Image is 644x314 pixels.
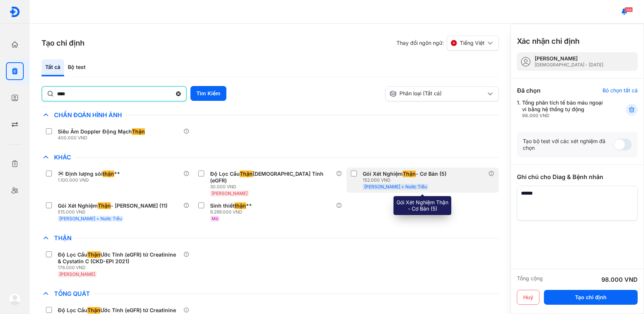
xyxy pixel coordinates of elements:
div: [DEMOGRAPHIC_DATA] - [DATE] [535,62,603,68]
span: Khác [50,153,75,161]
div: Thay đổi ngôn ngữ: [396,36,499,50]
button: Tìm Kiếm [190,86,226,101]
div: 98.000 VND [601,275,638,284]
div: Độ Lọc Cầu Ước Tính (eGFR) từ Creatinine & Cystatin C (CKD-EPI 2021) [58,251,180,265]
span: [PERSON_NAME] [59,271,95,277]
div: Bộ test [64,59,89,76]
div: 98.000 VND [522,113,608,119]
div: Tổng phân tích tế bào máu ngoại vi bằng hệ thống tự động [522,99,608,119]
span: 166 [625,7,633,12]
span: thận [103,171,114,177]
div: 1. [517,99,608,119]
div: Phân loại (Tất cả) [389,90,486,97]
div: Đã chọn [517,86,541,95]
img: logo [9,293,21,305]
div: 515.000 VND [58,209,170,215]
span: thận [235,202,246,209]
div: Ghi chú cho Diag & Bệnh nhân [517,172,638,181]
button: Huỷ [517,290,540,305]
div: 400.000 VND [58,135,148,141]
span: Thận [98,202,111,209]
div: 9.299.000 VND [210,209,255,215]
span: Thận [50,234,75,242]
div: Gói Xét Nghiệm - Cơ Bản (5) [363,171,447,177]
div: Tất cả [42,59,64,76]
span: Thận [240,171,253,177]
div: 152.000 VND [363,177,449,183]
div: Siêu Âm Doppler Động Mạch [58,128,145,135]
div: [PERSON_NAME] [535,55,603,62]
h3: Tạo chỉ định [42,38,84,48]
div: Gói Xét Nghiệm - [PERSON_NAME] (11) [58,202,167,209]
span: [PERSON_NAME] [212,191,248,196]
div: Tổng cộng [517,275,543,284]
div: 1.100.000 VND [58,177,123,183]
div: Độ Lọc Cầu [DEMOGRAPHIC_DATA] Tính (eGFR) [210,171,333,184]
div: 176.000 VND [58,265,183,271]
div: Sinh thiết ** [210,202,252,209]
div: Định lượng sỏi ** [65,171,120,177]
span: Tiếng Việt [460,40,485,46]
span: Thận [87,307,100,314]
span: Tổng Quát [50,290,94,297]
span: Mô [212,216,218,221]
button: Tạo chỉ định [544,290,638,305]
div: Bỏ chọn tất cả [602,87,638,94]
span: Thận [132,128,145,135]
div: 30.000 VND [210,184,336,190]
span: [PERSON_NAME] + Nước Tiểu [59,216,122,221]
img: logo [9,6,20,17]
h3: Xác nhận chỉ định [517,36,580,46]
span: Thận [87,251,100,258]
div: Tạo bộ test với các xét nghiệm đã chọn [523,138,614,151]
span: [PERSON_NAME] + Nước Tiểu [364,184,427,189]
span: Chẩn Đoán Hình Ảnh [50,111,126,119]
span: Thận [403,171,416,177]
